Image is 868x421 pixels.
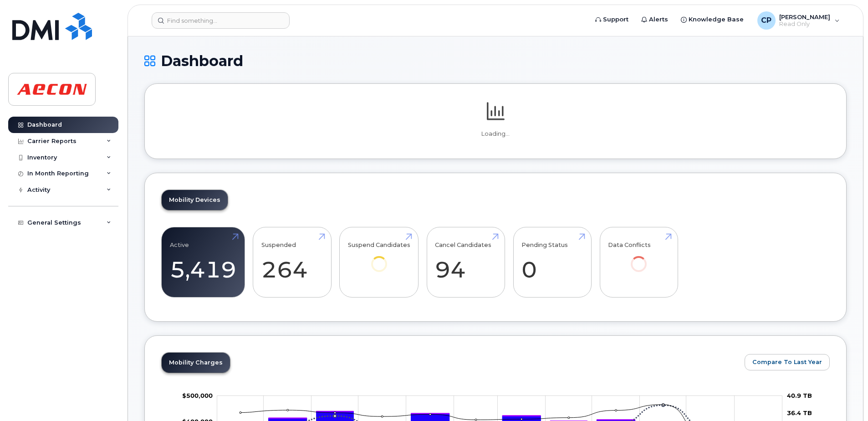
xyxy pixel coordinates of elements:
[521,232,583,293] a: Pending Status 0
[170,232,236,293] a: Active 5,419
[182,392,213,399] tspan: $500,000
[144,53,847,69] h1: Dashboard
[348,232,410,285] a: Suspend Candidates
[162,353,230,373] a: Mobility Charges
[787,392,812,399] tspan: 40.9 TB
[261,232,323,293] a: Suspended 264
[435,232,496,293] a: Cancel Candidates 94
[162,190,228,210] a: Mobility Devices
[745,354,830,370] button: Compare To Last Year
[608,232,669,285] a: Data Conflicts
[752,358,822,366] span: Compare To Last Year
[161,130,830,138] p: Loading...
[182,392,213,399] g: $0
[787,409,812,416] tspan: 36.4 TB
